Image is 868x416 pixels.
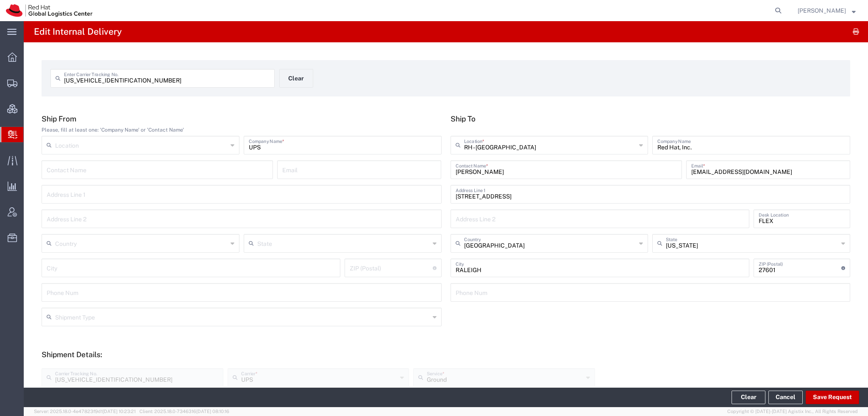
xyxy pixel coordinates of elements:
button: Clear [279,69,313,88]
span: [DATE] 08:10:16 [196,409,229,414]
span: Server: 2025.18.0-4e47823f9d1 [34,409,136,414]
div: Please, fill at least one: 'Company Name' or 'Contact Name' [42,126,442,134]
h5: Ship From [42,114,442,123]
span: [DATE] 10:23:21 [103,409,136,414]
a: Cancel [768,391,803,404]
h5: Ship To [451,114,851,123]
h5: Shipment Details: [42,350,850,359]
button: [PERSON_NAME] [797,6,856,16]
button: Clear [732,391,765,404]
img: logo [6,4,92,17]
h4: Edit Internal Delivery [34,21,122,42]
button: Save Request [806,391,859,404]
span: Copyright © [DATE]-[DATE] Agistix Inc., All Rights Reserved [727,408,858,415]
span: Kirk Newcross [798,6,846,15]
span: Client: 2025.18.0-7346316 [139,409,229,414]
